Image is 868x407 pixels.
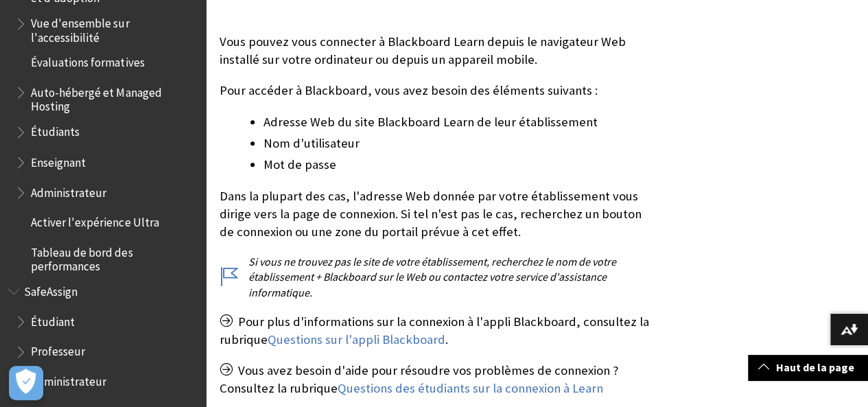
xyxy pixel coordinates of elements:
[31,121,80,139] span: Étudiants
[263,155,651,174] li: Mot de passe
[8,279,198,393] nav: Book outline for Blackboard SafeAssign
[31,211,159,229] span: Activer l'expérience Ultra
[263,113,651,132] li: Adresse Web du site Blackboard Learn de leur établissement
[338,380,603,396] span: Questions des étudiants sur la connexion à Learn
[220,313,651,349] p: Pour plus d'informations sur la connexion à l'appli Blackboard, consultez la rubrique .
[31,81,196,113] span: Auto-hébergé et Managed Hosting
[31,310,75,328] span: Étudiant
[31,150,86,169] span: Enseignant
[220,82,651,100] p: Pour accéder à Blackboard, vous avez besoin des éléments suivants :
[220,362,651,397] p: Vous avez besoin d'aide pour résoudre vos problèmes de connexion ? Consultez la rubrique
[220,254,651,300] p: Si vous ne trouvez pas le site de votre établissement, recherchez le nom de votre établissement +...
[268,332,445,348] a: Questions sur l'appli Blackboard
[263,134,651,153] li: Nom d'utilisateur
[748,355,868,380] a: Haut de la page
[31,340,85,358] span: Professeur
[31,369,106,388] span: Administrateur
[338,380,603,397] a: Questions des étudiants sur la connexion à Learn
[31,240,196,272] span: Tableau de bord des performances
[24,279,78,298] span: SafeAssign
[31,51,144,70] span: Évaluations formatives
[31,12,196,45] span: Vue d'ensemble sur l'accessibilité
[9,366,43,400] button: Ouvrir le centre de préférences
[31,181,106,199] span: Administrateur
[220,187,651,242] p: Dans la plupart des cas, l'adresse Web donnée par votre établissement vous dirige vers la page de...
[220,33,651,69] p: Vous pouvez vous connecter à Blackboard Learn depuis le navigateur Web installé sur votre ordinat...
